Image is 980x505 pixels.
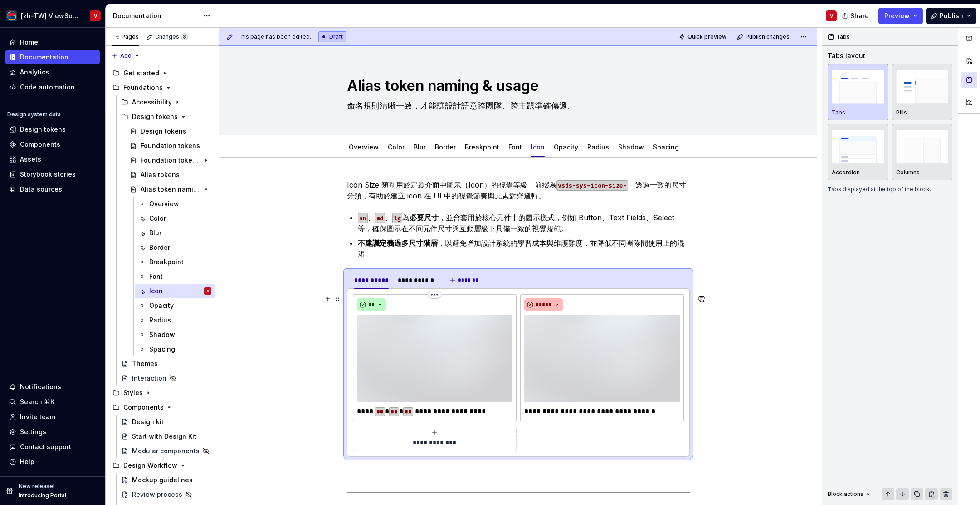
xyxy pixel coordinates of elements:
[109,50,143,62] button: Add
[149,345,175,354] div: Spacing
[20,140,60,149] div: Components
[358,238,690,259] p: ，以避免增加設計系統的學習成本與維護難度，並降低不同團隊間使用上的混淆。
[357,315,512,402] img: 6e17d01b-cb5f-4c69-80d4-307f81984fc4.jpg
[135,327,215,342] a: Shadow
[388,143,405,151] a: Color
[117,444,215,458] a: Modular components
[746,33,790,40] span: Publish changes
[587,143,609,151] a: Radius
[149,199,179,208] div: Overview
[584,137,613,156] div: Radius
[5,122,100,137] a: Design tokens
[508,143,522,151] a: Font
[20,38,38,47] div: Home
[524,315,680,402] img: 2e1672ba-a05c-4c8e-80e1-de20735bae87.jpg
[832,130,884,163] img: placeholder
[135,342,215,356] a: Spacing
[345,137,382,156] div: Overview
[353,294,684,451] section-item: Do & Don't
[618,143,644,151] a: Shadow
[135,298,215,313] a: Opacity
[5,35,100,50] a: Home
[126,124,215,139] a: Design tokens
[837,8,875,24] button: Share
[123,403,164,412] div: Components
[5,137,100,152] a: Components
[123,388,143,397] div: Styles
[20,442,71,451] div: Contact support
[149,287,163,296] div: Icon
[181,33,188,40] span: 8
[109,386,215,400] div: Styles
[465,143,499,151] a: Breakpoint
[345,99,688,113] textarea: 命名規則清晰一致，才能讓設計語意跨團隊、跨主題準確傳遞。
[117,415,215,429] a: Design kit
[141,170,180,179] div: Alias tokens
[132,446,200,455] div: Modular components
[5,395,100,409] button: Search ⌘K
[135,240,215,255] a: Border
[117,473,215,487] a: Mockup guidelines
[132,374,166,383] div: Interaction
[830,12,833,20] div: V
[109,66,215,80] div: Get started
[123,83,163,92] div: Foundations
[20,412,55,421] div: Invite team
[123,461,177,470] div: Design Workflow
[828,124,888,180] button: placeholderAccordion
[135,211,215,226] a: Color
[554,143,578,151] a: Opacity
[828,64,888,120] button: placeholderTabs
[132,490,182,499] div: Review process
[435,143,456,151] a: Border
[358,212,690,234] p: 、 、 為 ，並會套用於核心元件中的圖示樣式，例如 Button、Text Fields、Select 等，確保圖示在不同元件尺寸與互動層級下具備一致的視覺規範。
[237,33,311,40] span: This page has been edited.
[112,33,139,40] div: Pages
[135,269,215,284] a: Font
[135,255,215,269] a: Breakpoint
[132,417,164,426] div: Design kit
[135,313,215,327] a: Radius
[358,213,368,223] code: sm
[5,425,100,439] a: Settings
[410,137,429,156] div: Blur
[117,356,215,371] a: Themes
[531,143,545,151] a: Icon
[113,11,199,20] div: Documentation
[828,186,952,193] p: Tabs displayed at the top of the block.
[117,429,215,444] a: Start with Design Kit
[896,130,949,163] img: placeholder
[20,125,66,134] div: Design tokens
[126,139,215,153] a: Foundation tokens
[410,213,439,222] strong: 必要尺寸
[149,316,171,325] div: Radius
[832,109,845,116] p: Tabs
[414,143,426,151] a: Blur
[926,8,976,24] button: Publish
[207,287,209,296] div: V
[141,156,200,165] div: Foundation tokens index
[126,182,215,197] a: Alias token naming & usage
[135,226,215,240] a: Blur
[149,214,166,223] div: Color
[155,33,188,40] div: Changes
[149,228,161,238] div: Blur
[358,238,438,248] strong: 不建議定義過多尺寸階層
[20,427,46,436] div: Settings
[556,180,628,191] code: vsds-sys-icon-size-
[649,137,683,156] div: Spacing
[109,80,215,95] div: Foundations
[5,380,100,394] button: Notifications
[149,257,184,267] div: Breakpoint
[832,70,884,103] img: placeholder
[345,75,688,97] textarea: Alias token naming & usage
[117,371,215,386] a: Interaction
[5,455,100,469] button: Help
[5,80,100,94] a: Code automation
[141,185,200,194] div: Alias token naming & usage
[19,492,66,499] p: Introducing Portal
[120,52,132,59] span: Add
[550,137,582,156] div: Opacity
[5,65,100,79] a: Analytics
[149,301,174,310] div: Opacity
